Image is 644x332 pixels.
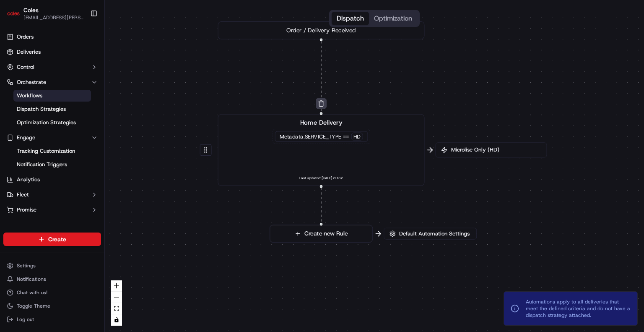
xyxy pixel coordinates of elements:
div: Favorites [3,223,101,237]
div: We're available if you need us! [29,89,106,95]
div: 💻 [71,123,78,129]
span: Log out [17,316,34,323]
span: Chat with us! [17,289,47,296]
span: Create [48,235,66,243]
span: Tracking Customization [17,147,75,155]
button: zoom out [111,292,122,303]
span: Home Delivery [300,118,343,127]
a: Notification Triggers [13,159,91,170]
button: Fleet [3,188,101,201]
span: Orchestrate [17,78,46,86]
span: Toggle Theme [17,303,50,309]
button: Coles [23,6,39,14]
span: Settings [17,262,36,269]
button: ColesColes[EMAIL_ADDRESS][PERSON_NAME][PERSON_NAME][DOMAIN_NAME] [3,3,87,24]
span: Microlise Only (HD) [449,146,542,154]
div: HD [351,133,363,141]
button: Log out [3,314,101,325]
a: Powered byPylon [59,142,101,149]
span: Control [17,63,34,71]
button: Create new Rule [270,225,372,242]
a: Orders [3,30,101,44]
span: Analytics [17,176,40,183]
a: 💻API Documentation [68,118,138,133]
img: Nash [8,8,25,25]
span: Engage [17,134,35,141]
span: Dispatch Strategies [17,105,66,113]
button: Default Automation Settings [384,228,477,240]
input: Got a question? Start typing here... [22,54,151,63]
a: Tracking Customization [13,145,91,157]
button: Settings [3,260,101,272]
span: == [343,133,349,140]
button: Toggle Theme [3,300,101,312]
img: Coles [7,7,20,20]
button: Notifications [3,273,101,285]
span: Default Automation Settings [397,230,471,238]
a: Dispatch Strategies [13,103,91,115]
div: 📗 [8,123,15,129]
a: 📗Knowledge Base [5,118,68,133]
div: Order / Delivery Received [218,21,424,39]
a: Optimization Strategies [13,117,91,128]
button: zoom in [111,280,122,292]
a: Deliveries [3,45,101,59]
button: Optimization [369,12,417,25]
button: [EMAIL_ADDRESS][PERSON_NAME][PERSON_NAME][DOMAIN_NAME] [23,14,83,21]
a: Workflows [13,90,91,102]
p: Welcome 👋 [8,34,153,47]
span: Last updated: [DATE] 20:32 [299,175,343,182]
button: Engage [3,131,101,144]
span: Notification Triggers [17,161,67,168]
span: Knowledge Base [17,122,64,130]
img: 1736555255976-a54dd68f-1ca7-489b-9aae-adbdc363a1c4 [8,80,23,95]
span: Deliveries [17,48,41,56]
span: Orders [17,33,34,41]
span: Promise [17,206,36,214]
button: Dispatch [332,12,369,25]
span: Workflows [17,92,42,99]
span: Optimization Strategies [17,119,76,126]
div: Start new chat [29,80,138,89]
button: Orchestrate [3,76,101,89]
span: Fleet [17,191,29,199]
button: Control [3,60,101,74]
span: Automations apply to all deliveries that meet the defined criteria and do not have a dispatch str... [526,298,631,319]
a: Analytics [3,173,101,186]
button: toggle interactivity [111,314,122,326]
span: API Documentation [79,122,135,130]
span: Pylon [83,142,101,149]
button: Promise [3,203,101,217]
button: Create [3,233,101,246]
button: Start new chat [143,83,153,93]
span: Metadata .SERVICE_TYPE [280,133,341,140]
span: Notifications [17,276,46,282]
button: fit view [111,303,122,314]
button: Chat with us! [3,287,101,298]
